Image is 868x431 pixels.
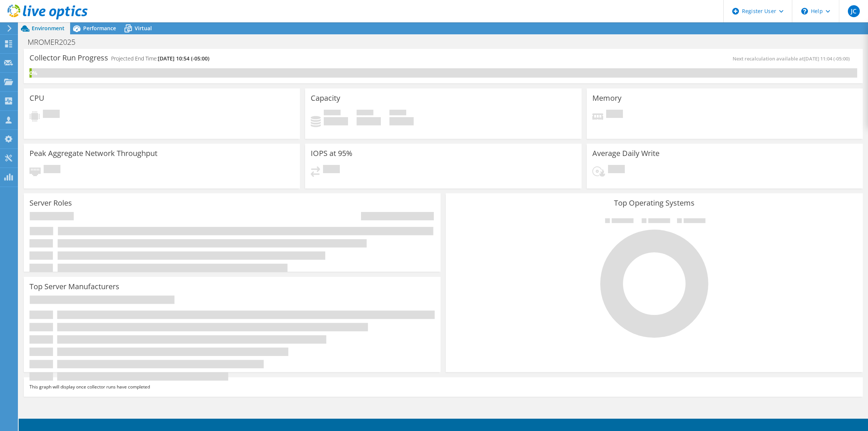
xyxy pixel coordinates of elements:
span: Pending [608,165,625,175]
span: Total [389,110,406,117]
h3: CPU [29,94,44,102]
h4: 0 GiB [357,117,381,125]
div: 0% [29,69,32,77]
h3: Server Roles [29,199,72,207]
div: This graph will display once collector runs have completed [24,377,863,397]
h3: Top Server Manufacturers [29,282,119,291]
svg: \n [801,8,808,15]
span: [DATE] 11:04 (-05:00) [804,55,850,62]
h3: Capacity [311,94,340,102]
span: Performance [83,25,116,32]
span: Virtual [135,25,152,32]
span: Used [324,110,341,117]
span: Environment [32,25,65,32]
span: Pending [44,165,60,175]
h4: Projected End Time: [111,54,209,63]
span: JC [848,5,860,17]
span: Next recalculation available at [733,55,853,62]
span: Free [357,110,373,117]
h3: Memory [592,94,621,102]
span: Pending [323,165,340,175]
h3: IOPS at 95% [311,149,352,157]
span: Pending [43,110,60,120]
h4: 0 GiB [324,117,348,125]
h1: MROMER2025 [24,38,87,46]
h3: Top Operating Systems [451,199,857,207]
h3: Average Daily Write [592,149,659,157]
h4: 0 GiB [389,117,414,125]
h3: Peak Aggregate Network Throughput [29,149,157,157]
span: Pending [606,110,623,120]
span: [DATE] 10:54 (-05:00) [158,55,209,62]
